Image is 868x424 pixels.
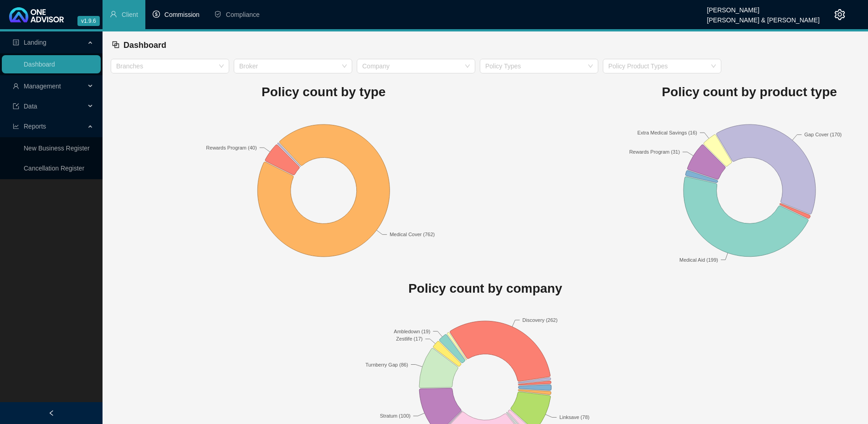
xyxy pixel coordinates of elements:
[380,413,411,419] text: Stratum (100)
[560,414,590,420] text: Linksave (78)
[122,11,138,18] span: Client
[48,410,55,416] span: left
[13,83,19,89] span: user
[804,132,842,137] text: Gap Cover (170)
[13,123,19,129] span: line-chart
[214,10,221,18] span: safety
[111,279,860,299] h1: Policy count by company
[24,165,84,172] a: Cancellation Register
[9,7,64,22] img: 2df55531c6924b55f21c4cf5d4484680-logo-light.svg
[834,9,845,20] span: setting
[637,130,697,135] text: Extra Medical Savings (16)
[24,61,55,68] a: Dashboard
[111,82,537,102] h1: Policy count by type
[24,103,37,110] span: Data
[206,145,257,150] text: Rewards Program (40)
[13,103,19,109] span: import
[24,123,46,130] span: Reports
[679,257,718,263] text: Medical Aid (199)
[365,362,408,367] text: Turnberry Gap (86)
[707,12,820,22] div: [PERSON_NAME] & [PERSON_NAME]
[394,329,430,334] text: Ambledown (19)
[390,232,435,237] text: Medical Cover (762)
[112,41,120,49] span: block
[226,11,260,18] span: Compliance
[24,39,46,46] span: Landing
[523,317,558,323] text: Discovery (262)
[110,10,117,18] span: user
[123,41,166,50] span: Dashboard
[164,11,200,18] span: Commission
[707,2,820,12] div: [PERSON_NAME]
[24,83,61,90] span: Management
[13,39,19,46] span: profile
[629,149,680,155] text: Rewards Program (31)
[77,16,100,26] span: v1.9.6
[24,145,90,152] a: New Business Register
[153,10,160,18] span: dollar
[396,336,422,341] text: Zestlife (17)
